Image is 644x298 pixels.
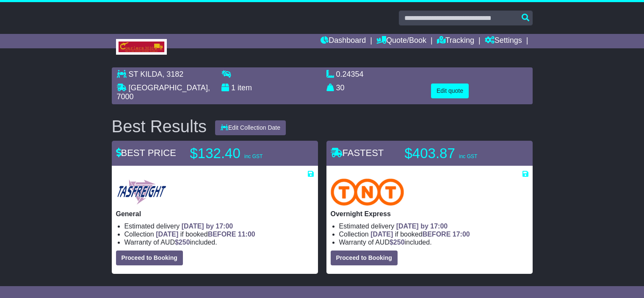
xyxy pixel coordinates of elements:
[116,148,176,158] span: BEST PRICE
[431,84,469,98] button: Edit quote
[129,84,208,92] span: [GEOGRAPHIC_DATA]
[370,231,393,238] span: [DATE]
[238,231,255,238] span: 11:00
[339,222,528,230] li: Estimated delivery
[116,178,167,206] img: Tasfreight: General
[215,120,286,135] button: Edit Collection Date
[396,223,448,230] span: [DATE] by 17:00
[238,84,252,92] span: item
[156,231,255,238] span: if booked
[336,70,364,78] span: 0.24354
[339,230,528,238] li: Collection
[370,231,470,238] span: if booked
[116,210,314,218] p: General
[459,153,477,159] span: inc GST
[124,230,314,238] li: Collection
[423,231,451,238] span: BEFORE
[231,84,235,92] span: 1
[116,251,183,265] button: Proceed to Booking
[485,34,522,48] a: Settings
[405,145,511,162] p: $403.87
[393,239,405,246] span: 250
[124,222,314,230] li: Estimated delivery
[321,34,366,48] a: Dashboard
[124,238,314,246] li: Warranty of AUD included.
[156,231,178,238] span: [DATE]
[244,153,263,159] span: inc GST
[179,239,190,246] span: 250
[390,239,405,246] span: $
[108,117,211,136] div: Best Results
[129,70,163,78] span: ST KILDA
[175,239,190,246] span: $
[437,34,474,48] a: Tracking
[331,148,384,158] span: FASTEST
[336,84,345,92] span: 30
[331,251,398,265] button: Proceed to Booking
[190,145,296,162] p: $132.40
[331,210,528,218] p: Overnight Express
[208,231,236,238] span: BEFORE
[376,34,426,48] a: Quote/Book
[331,178,404,206] img: TNT Domestic: Overnight Express
[162,70,183,78] span: , 3182
[339,238,528,246] li: Warranty of AUD included.
[182,223,233,230] span: [DATE] by 17:00
[453,231,470,238] span: 17:00
[117,84,210,101] span: , 7000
